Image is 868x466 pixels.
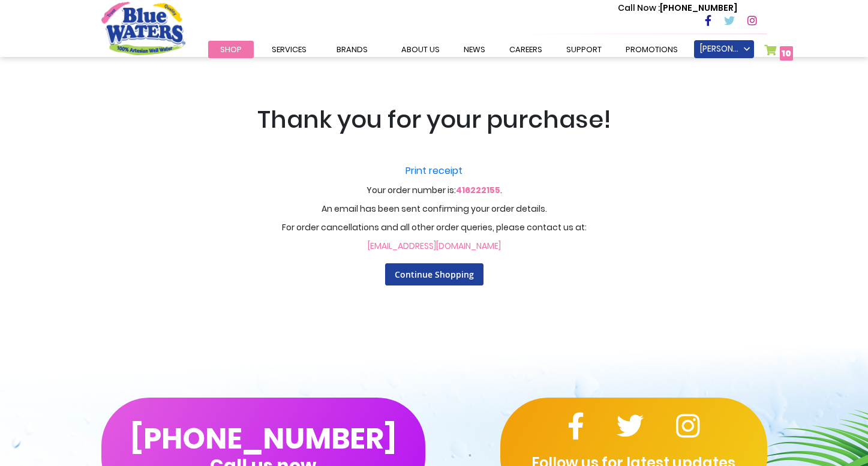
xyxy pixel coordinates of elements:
[220,44,242,55] span: Shop
[272,44,307,55] span: Services
[395,269,474,280] span: Continue Shopping
[618,2,737,14] p: [PHONE_NUMBER]
[618,2,660,14] span: Call Now :
[385,263,483,285] a: Continue Shopping
[101,2,185,55] a: store logo
[764,44,794,62] a: 10
[782,47,791,59] span: 10
[257,103,611,136] span: Thank you for your purchase!
[62,164,806,178] a: Print receipt
[497,41,554,58] a: careers
[62,203,806,215] p: An email has been sent confirming your order details.
[694,40,754,58] a: [PERSON_NAME]
[62,158,806,197] p: Your order number is: .
[337,44,368,55] span: Brands
[368,240,501,252] a: [EMAIL_ADDRESS][DOMAIN_NAME]
[389,41,452,58] a: about us
[554,41,614,58] a: support
[452,41,497,58] a: News
[62,221,806,234] p: For order cancellations and all other order queries, please contact us at:
[456,184,500,196] a: 416222155
[614,41,690,58] a: Promotions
